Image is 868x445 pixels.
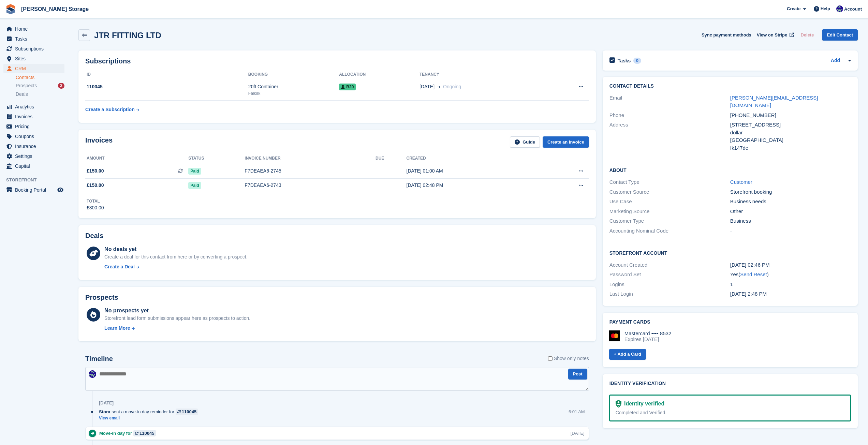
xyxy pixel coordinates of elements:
img: Ross Watt [89,370,96,378]
span: Pricing [15,122,56,131]
a: Contacts [16,74,64,81]
div: Logins [609,281,730,288]
div: [DATE] 02:48 PM [407,182,538,189]
div: 2 [58,83,64,89]
span: Paid [188,182,201,189]
div: Falkirk [248,90,339,97]
a: Create a Deal [104,263,247,270]
button: Delete [798,29,816,41]
a: Edit Contact [822,29,858,41]
a: menu [3,112,64,121]
div: [DATE] 02:46 PM [730,261,851,269]
div: Yes [730,271,851,279]
div: Last Login [609,290,730,298]
div: 110045 [182,409,196,415]
span: ( ) [738,271,768,277]
div: No deals yet [104,245,247,253]
img: Ross Watt [836,5,843,12]
h2: Contact Details [609,84,851,89]
div: 110045 [85,83,248,90]
span: Prospects [16,83,37,89]
span: B20 [339,84,356,90]
div: Password Set [609,271,730,279]
div: - [730,227,851,235]
div: Marketing Source [609,208,730,216]
span: Stora [99,409,110,415]
div: Business needs [730,198,851,206]
div: Create a deal for this contact from here or by converting a prospect. [104,253,247,261]
span: £150.00 [87,182,104,189]
h2: Subscriptions [85,57,589,65]
div: Create a Subscription [85,106,135,113]
a: menu [3,132,64,141]
a: View on Stripe [754,29,795,41]
a: 110045 [176,409,198,415]
div: [DATE] 01:00 AM [407,167,538,175]
div: No prospects yet [104,307,250,315]
div: 110045 [139,430,154,436]
div: sent a move-in day reminder for [99,409,202,415]
th: Tenancy [420,69,546,80]
th: Allocation [339,69,420,80]
div: [GEOGRAPHIC_DATA] [730,136,851,144]
h2: Storefront Account [609,249,851,256]
a: Prospects 2 [16,82,64,89]
div: Storefront lead form submissions appear here as prospects to action. [104,315,250,322]
th: Status [188,153,245,164]
span: View on Stripe [757,32,787,39]
span: CRM [15,64,56,73]
div: Storefront booking [730,188,851,196]
div: Completed and Verified. [616,409,844,416]
input: Show only notes [548,355,553,362]
a: Add [831,57,840,65]
div: 1 [730,281,851,288]
h2: Prospects [85,294,118,301]
div: Customer Type [609,217,730,225]
div: 20ft Container [248,83,339,90]
a: Learn More [104,325,250,332]
span: Coupons [15,132,56,141]
h2: Identity verification [609,381,851,386]
div: Create a Deal [104,263,135,270]
span: Booking Portal [15,185,56,195]
a: 110045 [133,430,156,436]
div: [DATE] [99,400,114,406]
span: Deals [16,91,28,98]
div: Contact Type [609,178,730,186]
a: menu [3,102,64,112]
span: Subscriptions [15,44,56,54]
h2: Timeline [85,355,113,363]
div: Accounting Nominal Code [609,227,730,235]
h2: Tasks [618,58,631,64]
a: Create an Invoice [543,136,589,148]
div: 6:01 AM [569,409,585,415]
a: menu [3,185,64,195]
span: Capital [15,161,56,171]
div: Identity verified [621,400,664,408]
span: Account [844,6,862,13]
th: Created [407,153,538,164]
a: [PERSON_NAME] Storage [18,3,91,15]
a: menu [3,122,64,131]
img: Mastercard Logo [609,330,620,341]
span: Help [821,5,830,12]
div: Phone [609,112,730,119]
div: £300.00 [87,204,104,211]
a: View email [99,415,202,421]
a: menu [3,54,64,63]
div: Move-in day for [99,430,159,436]
th: Booking [248,69,339,80]
a: menu [3,142,64,151]
h2: Invoices [85,136,113,148]
img: stora-icon-8386f47178a22dfd0bd8f6a31ec36ba5ce8667c1dd55bd0f319d3a0aa187defe.svg [5,4,16,14]
div: Learn More [104,325,130,332]
img: Identity Verification Ready [616,400,621,407]
span: Tasks [15,34,56,44]
th: Amount [85,153,188,164]
div: [PHONE_NUMBER] [730,112,851,119]
div: Address [609,121,730,152]
th: Due [376,153,407,164]
label: Show only notes [548,355,589,362]
div: Mastercard •••• 8532 [624,330,672,337]
div: Email [609,94,730,109]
